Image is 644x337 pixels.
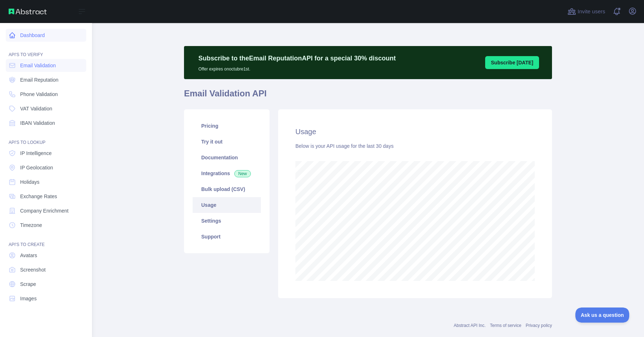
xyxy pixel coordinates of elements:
a: Email Reputation [6,73,86,86]
button: Subscribe [DATE] [485,56,539,69]
a: Settings [193,213,261,229]
span: Timezone [20,222,42,229]
a: Exchange Rates [6,190,86,203]
a: Pricing [193,118,261,134]
span: Phone Validation [20,91,58,98]
span: IP Geolocation [20,164,53,171]
h1: Email Validation API [184,88,552,105]
span: Holidays [20,178,40,186]
a: Integrations New [193,165,261,181]
span: IP Intelligence [20,150,52,157]
h2: Usage [295,127,535,137]
a: Holidays [6,176,86,188]
a: Bulk upload (CSV) [193,181,261,197]
a: IP Intelligence [6,147,86,160]
div: API'S TO LOOKUP [6,131,86,145]
span: Email Reputation [20,76,59,83]
a: IP Geolocation [6,161,86,174]
a: Screenshot [6,263,86,276]
a: Avatars [6,249,86,262]
p: Subscribe to the Email Reputation API for a special 30 % discount [198,53,396,63]
button: Invite users [566,6,607,17]
span: Invite users [578,8,605,16]
a: Phone Validation [6,88,86,101]
a: Usage [193,197,261,213]
a: Timezone [6,219,86,232]
a: Dashboard [6,29,86,42]
a: Support [193,229,261,245]
a: Abstract API Inc. [454,323,486,328]
a: Try it out [193,134,261,150]
a: Email Validation [6,59,86,72]
a: Terms of service [490,323,521,328]
a: Images [6,292,86,305]
a: IBAN Validation [6,117,86,129]
div: API'S TO CREATE [6,233,86,247]
span: Screenshot [20,266,46,273]
span: Exchange Rates [20,193,57,200]
div: Below is your API usage for the last 30 days [295,142,535,150]
span: Company Enrichment [20,207,69,214]
iframe: Toggle Customer Support [575,308,630,323]
a: Privacy policy [526,323,552,328]
span: Scrape [20,281,36,288]
span: Avatars [20,252,37,259]
a: VAT Validation [6,102,86,115]
span: New [234,170,251,177]
span: IBAN Validation [20,119,55,127]
a: Company Enrichment [6,204,86,217]
img: Abstract API [9,9,47,14]
span: Email Validation [20,62,56,69]
a: Documentation [193,150,261,165]
span: Images [20,295,37,302]
div: API'S TO VERIFY [6,43,86,58]
a: Scrape [6,278,86,291]
p: Offer expires on octubre 1st. [198,63,396,72]
span: VAT Validation [20,105,52,112]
